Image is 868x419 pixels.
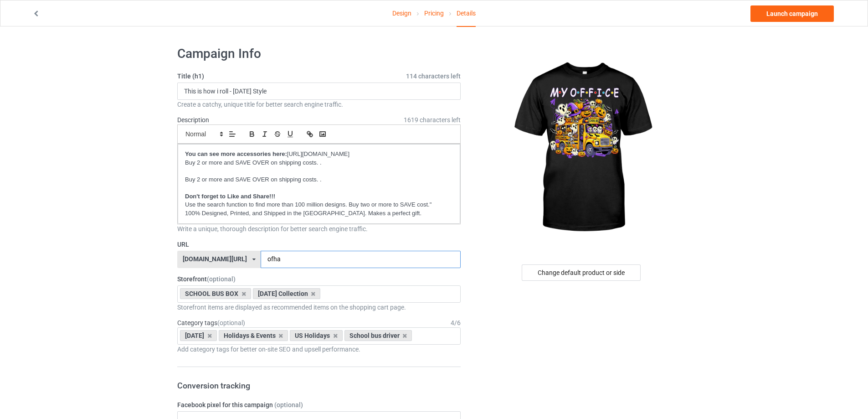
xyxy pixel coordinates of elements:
div: US Holidays [290,330,343,341]
label: Title (h1) [177,72,461,81]
span: 1619 characters left [404,115,461,124]
a: Launch campaign [750,5,834,22]
div: Details [457,0,476,27]
span: (optional) [217,319,245,326]
div: Create a catchy, unique title for better search engine traffic. [177,100,461,109]
p: Use the search function to find more than 100 million designs. Buy two or more to SAVE cost." [185,201,453,209]
div: Holidays & Events [219,330,288,341]
h3: Conversion tracking [177,380,461,391]
label: URL [177,240,461,249]
span: (optional) [207,275,236,283]
div: [DOMAIN_NAME][URL] [183,256,247,262]
strong: You can see more accessories here: [185,150,287,157]
label: Category tags [177,318,245,327]
div: Change default product or side [522,264,641,281]
div: Add category tags for better on-site SEO and upsell performance. [177,345,461,354]
p: Buy 2 or more and SAVE OVER on shipping costs. . [185,159,453,167]
p: Buy 2 or more and SAVE OVER on shipping costs. . [185,176,453,184]
div: School bus driver [344,330,412,341]
span: (optional) [274,401,303,409]
a: Pricing [424,0,444,26]
strong: Don't forget to Like and Share!!! [185,193,275,200]
p: 100% Designed, Printed, and Shipped in the [GEOGRAPHIC_DATA]. Makes a perfect gift. [185,209,453,218]
a: Design [392,0,411,26]
label: Facebook pixel for this campaign [177,400,461,409]
div: [DATE] [180,330,217,341]
div: 4 / 6 [451,318,461,327]
p: [URL][DOMAIN_NAME] [185,150,453,159]
label: Storefront [177,274,461,284]
div: [DATE] Collection [253,288,321,299]
label: Description [177,116,209,124]
h1: Campaign Info [177,46,461,62]
span: 114 characters left [406,72,461,81]
div: SCHOOL BUS BOX [180,288,251,299]
div: Write a unique, thorough description for better search engine traffic. [177,224,461,233]
div: Storefront items are displayed as recommended items on the shopping cart page. [177,303,461,312]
